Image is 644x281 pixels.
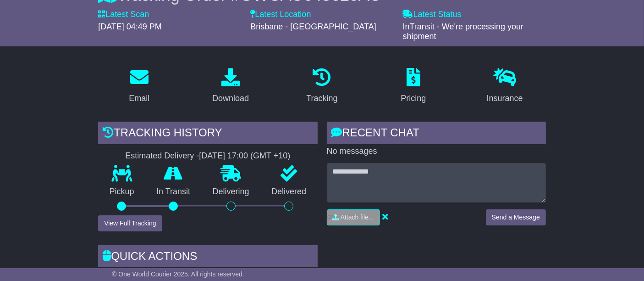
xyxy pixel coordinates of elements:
[98,245,317,270] div: Quick Actions
[98,122,317,146] div: Tracking history
[327,146,546,157] p: No messages
[395,65,432,108] a: Pricing
[129,92,149,105] div: Email
[260,187,318,197] p: Delivered
[487,92,523,105] div: Insurance
[98,215,162,231] button: View Full Tracking
[145,187,202,197] p: In Transit
[112,270,244,278] span: © One World Courier 2025. All rights reserved.
[486,209,546,225] button: Send a Message
[401,92,426,105] div: Pricing
[206,65,255,108] a: Download
[250,10,311,20] label: Latest Location
[201,187,260,197] p: Delivering
[403,22,524,41] span: InTransit - We're processing your shipment
[481,65,529,108] a: Insurance
[250,22,376,31] span: Brisbane - [GEOGRAPHIC_DATA]
[98,10,149,20] label: Latest Scan
[98,187,145,197] p: Pickup
[327,122,546,146] div: RECENT CHAT
[123,65,155,108] a: Email
[306,92,337,105] div: Tracking
[199,151,290,161] div: [DATE] 17:00 (GMT +10)
[212,92,249,105] div: Download
[98,151,317,161] div: Estimated Delivery -
[300,65,343,108] a: Tracking
[98,22,162,31] span: [DATE] 04:49 PM
[403,10,462,20] label: Latest Status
